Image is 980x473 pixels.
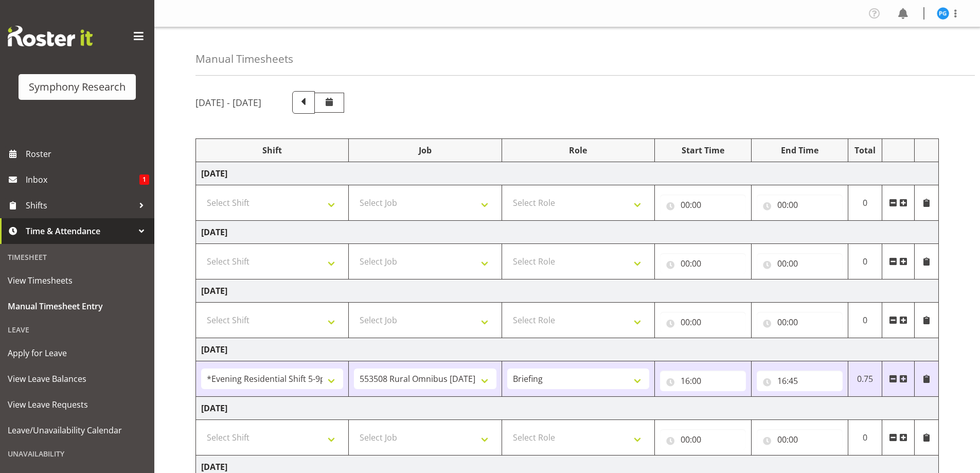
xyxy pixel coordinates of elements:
input: Click to select... [757,195,843,215]
div: Unavailability [3,443,152,464]
span: View Leave Requests [8,397,147,412]
div: Leave [3,319,152,340]
span: View Leave Balances [8,371,147,387]
input: Click to select... [660,312,746,332]
h5: [DATE] - [DATE] [195,97,261,108]
span: Roster [26,146,149,162]
td: 0 [848,303,882,338]
h4: Manual Timesheets [195,53,293,65]
input: Click to select... [660,195,746,215]
input: Click to select... [757,429,843,450]
a: Manual Timesheet Entry [3,293,152,319]
td: [DATE] [196,279,939,303]
td: 0 [848,185,882,221]
div: Shift [201,144,343,156]
td: [DATE] [196,397,939,420]
a: View Timesheets [3,268,152,293]
td: [DATE] [196,162,939,185]
span: 1 [139,174,149,185]
div: Symphony Research [29,79,126,95]
td: 0 [848,420,882,456]
a: View Leave Requests [3,392,152,417]
div: Total [853,144,877,156]
td: 0 [848,244,882,279]
input: Click to select... [757,312,843,332]
td: [DATE] [196,338,939,361]
input: Click to select... [660,429,746,450]
input: Click to select... [660,371,746,391]
span: Shifts [26,198,134,213]
div: Role [507,144,649,156]
img: patricia-gilmour9541.jpg [937,7,949,20]
input: Click to select... [757,253,843,274]
div: Start Time [660,144,746,156]
span: View Timesheets [8,273,147,288]
span: Manual Timesheet Entry [8,299,147,314]
a: Leave/Unavailability Calendar [3,417,152,443]
span: Time & Attendance [26,223,134,239]
a: Apply for Leave [3,340,152,366]
input: Click to select... [757,371,843,391]
span: Apply for Leave [8,345,147,361]
div: Job [354,144,496,156]
a: View Leave Balances [3,366,152,392]
td: [DATE] [196,221,939,244]
input: Click to select... [660,253,746,274]
span: Leave/Unavailability Calendar [8,423,147,438]
div: End Time [757,144,843,156]
div: Timesheet [3,247,152,268]
td: 0.75 [848,361,882,397]
img: Rosterit website logo [8,26,93,46]
span: Inbox [26,172,139,187]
